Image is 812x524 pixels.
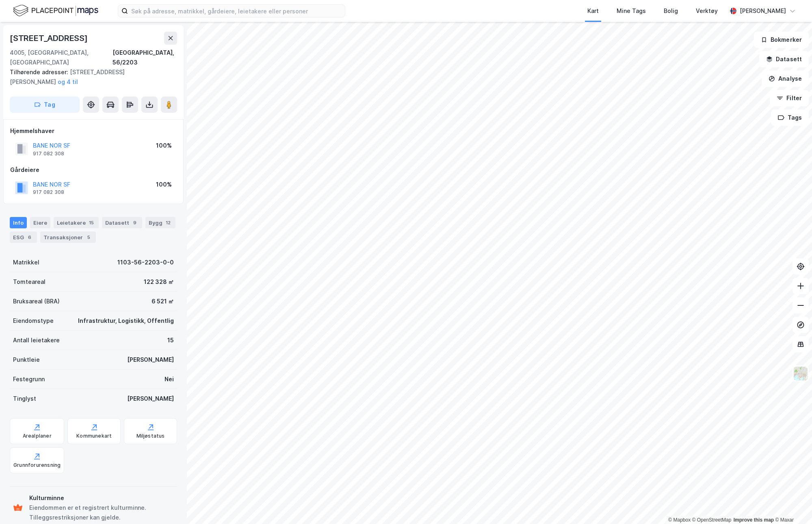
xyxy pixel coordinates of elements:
[10,217,27,228] div: Info
[770,90,809,106] button: Filter
[144,277,174,287] div: 122 328 ㎡
[10,126,177,136] div: Hjemmelshaver
[740,6,786,16] div: [PERSON_NAME]
[30,217,50,228] div: Eiere
[29,493,174,503] div: Kulturminne
[754,32,809,48] button: Bokmerker
[29,503,174,522] div: Eiendommen er et registrert kulturminne. Tilleggsrestriksjoner kan gjelde.
[13,4,98,18] img: logo.f888ab2527a4732fd821a326f86c7f29.svg
[10,232,37,243] div: ESG
[136,433,165,439] div: Miljøstatus
[164,219,172,227] div: 12
[40,232,96,243] div: Transaksjoner
[26,233,34,241] div: 6
[10,67,171,87] div: [STREET_ADDRESS][PERSON_NAME]
[668,517,691,523] a: Mapbox
[13,394,36,404] div: Tinglyst
[771,110,809,126] button: Tags
[10,97,80,113] button: Tag
[771,485,812,524] iframe: Chat Widget
[617,6,646,16] div: Mine Tags
[13,258,39,267] div: Matrikkel
[127,394,174,404] div: [PERSON_NAME]
[587,6,599,16] div: Kart
[10,48,113,67] div: 4005, [GEOGRAPHIC_DATA], [GEOGRAPHIC_DATA]
[13,335,60,345] div: Antall leietakere
[78,316,174,326] div: Infrastruktur, Logistikk, Offentlig
[145,217,175,228] div: Bygg
[165,374,174,384] div: Nei
[13,296,60,306] div: Bruksareal (BRA)
[10,69,70,75] span: Tilhørende adresser:
[156,180,172,189] div: 100%
[696,6,718,16] div: Verktøy
[734,517,774,523] a: Improve this map
[102,217,142,228] div: Datasett
[33,189,64,195] div: 917 082 308
[664,6,678,16] div: Bolig
[131,219,139,227] div: 9
[13,355,40,365] div: Punktleie
[692,517,732,523] a: OpenStreetMap
[152,296,174,306] div: 6 521 ㎡
[87,219,95,227] div: 15
[167,335,174,345] div: 15
[128,5,345,17] input: Søk på adresse, matrikkel, gårdeiere, leietakere eller personer
[793,366,808,381] img: Z
[23,433,52,439] div: Arealplaner
[13,374,45,384] div: Festegrunn
[13,462,61,468] div: Grunnforurensning
[84,233,93,241] div: 5
[762,71,809,87] button: Analyse
[117,258,174,267] div: 1103-56-2203-0-0
[10,32,89,45] div: [STREET_ADDRESS]
[156,141,172,150] div: 100%
[113,48,177,67] div: [GEOGRAPHIC_DATA], 56/2203
[127,355,174,365] div: [PERSON_NAME]
[76,433,112,439] div: Kommunekart
[54,217,99,228] div: Leietakere
[759,51,809,67] button: Datasett
[33,150,64,157] div: 917 082 308
[13,277,45,287] div: Tomteareal
[13,316,54,326] div: Eiendomstype
[10,165,177,175] div: Gårdeiere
